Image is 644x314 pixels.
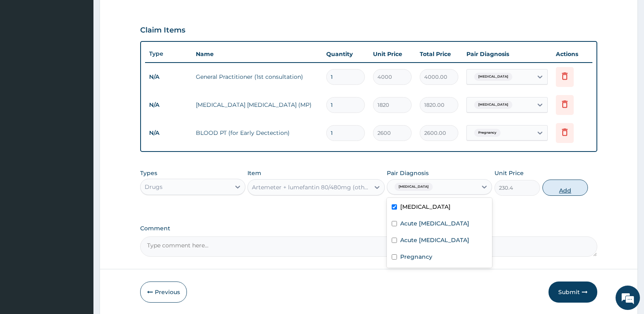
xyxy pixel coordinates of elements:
[400,203,451,211] label: [MEDICAL_DATA]
[140,170,157,177] label: Types
[494,169,524,177] label: Unit Price
[192,69,322,85] td: General Practitioner (1st consultation)
[192,97,322,113] td: [MEDICAL_DATA] [MEDICAL_DATA] (MP)
[462,46,552,62] th: Pair Diagnosis
[145,69,192,84] td: N/A
[140,282,187,303] button: Previous
[549,282,597,303] button: Submit
[252,183,370,191] div: Artemeter + lumefantin 80/480mg (other brand)
[542,180,588,196] button: Add
[140,26,185,35] h3: Claim Items
[145,183,163,191] div: Drugs
[400,253,432,261] label: Pregnancy
[369,46,416,62] th: Unit Price
[416,46,462,62] th: Total Price
[474,129,501,137] span: Pregnancy
[474,73,512,81] span: [MEDICAL_DATA]
[192,125,322,141] td: BLOOD PT (for Early Dectection)
[140,225,597,232] label: Comment
[552,46,592,62] th: Actions
[400,219,469,227] label: Acute [MEDICAL_DATA]
[15,41,33,61] img: d_794563401_company_1708531726252_794563401
[322,46,369,62] th: Quantity
[192,46,322,62] th: Name
[400,236,469,244] label: Acute [MEDICAL_DATA]
[133,4,153,24] div: Minimize live chat window
[42,45,137,56] div: Chat with us now
[145,126,192,141] td: N/A
[145,97,192,113] td: N/A
[4,222,155,250] textarea: Type your message and hit 'Enter'
[47,102,112,184] span: We're online!
[247,169,261,177] label: Item
[395,183,433,191] span: [MEDICAL_DATA]
[474,101,512,109] span: [MEDICAL_DATA]
[387,169,429,177] label: Pair Diagnosis
[145,46,192,61] th: Type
